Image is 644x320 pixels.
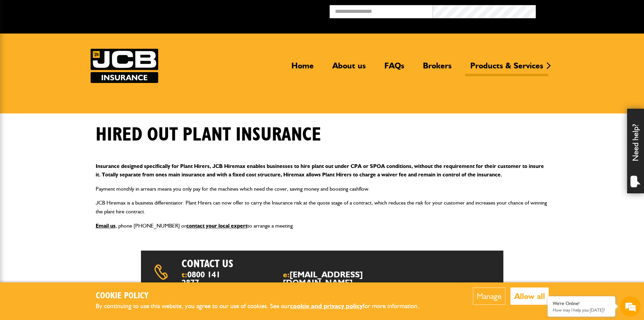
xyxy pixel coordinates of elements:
p: , phone [PHONE_NUMBER] or to arrange a meeting. [96,221,549,230]
a: JCB Insurance Services [91,49,158,83]
span: t: [182,271,226,287]
h2: Cookie Policy [96,291,430,301]
p: By continuing to use this website, you agree to our use of cookies. See our for more information. [96,301,430,312]
div: Need help? [627,109,644,193]
img: JCB Insurance Services logo [91,49,158,83]
button: Allow all [510,287,549,305]
p: How may I help you today? [553,307,610,313]
a: [EMAIL_ADDRESS][DOMAIN_NAME] [283,270,363,287]
a: Brokers [418,61,457,76]
a: Home [286,61,319,76]
h2: Contact us [182,257,340,270]
p: Insurance designed specifically for Plant Hirers, JCB Hiremax enables businesses to hire plant ou... [96,162,549,179]
p: JCB Hiremax is a business differentiator. Plant Hirers can now offer to carry the Insurance risk ... [96,198,549,216]
a: Products & Services [465,61,548,76]
button: Broker Login [536,5,639,16]
button: Manage [473,287,505,305]
a: cookie and privacy policy [290,302,363,310]
span: e: [283,271,397,287]
p: Payment monthly in arrears means you only pay for the machines which need the cover, saving money... [96,185,549,193]
a: About us [327,61,371,76]
a: contact your local expert [186,222,247,229]
h1: Hired out plant insurance [96,124,321,146]
a: 0800 141 2877 [182,270,220,287]
div: We're Online! [553,301,610,306]
a: Email us [96,222,116,229]
a: FAQs [379,61,409,76]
